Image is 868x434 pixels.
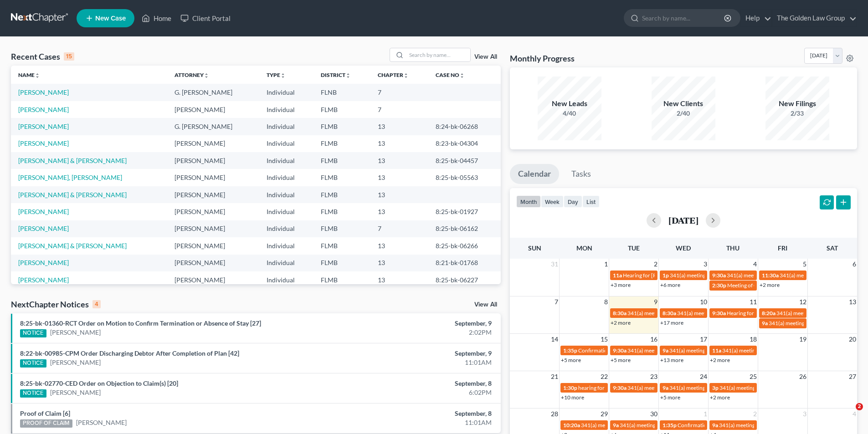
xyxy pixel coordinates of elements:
td: G. [PERSON_NAME] [167,84,259,101]
a: Chapterunfold_more [378,71,409,78]
span: 15 [600,334,609,345]
a: [PERSON_NAME] [76,418,127,427]
span: 3 [703,259,708,270]
span: 22 [600,371,609,382]
span: 341(a) meeting for [PERSON_NAME] [722,347,810,354]
span: Sun [528,244,541,252]
span: 12 [798,296,807,307]
h2: [DATE] [668,215,699,225]
span: 341(a) meeting for [PERSON_NAME] [627,384,715,391]
td: 13 [370,237,428,254]
a: [PERSON_NAME] [18,259,69,266]
span: 29 [600,408,609,419]
span: 341(a) meeting for [PERSON_NAME] [627,347,715,354]
td: [PERSON_NAME] [167,135,259,152]
td: Individual [259,101,313,118]
span: 1 [703,408,708,419]
span: 9a [712,422,718,429]
div: September, 9 [340,349,492,358]
span: 341(a) meeting for [PERSON_NAME] [620,422,708,429]
div: NOTICE [20,329,46,337]
div: September, 8 [340,409,492,418]
td: [PERSON_NAME] [167,271,259,288]
td: [PERSON_NAME] [167,152,259,169]
span: 24 [699,371,708,382]
td: Individual [259,186,313,203]
div: 4 [92,300,101,308]
a: Help [741,10,771,26]
td: 7 [370,220,428,237]
a: [PERSON_NAME] [18,276,69,284]
div: New Clients [652,98,715,109]
span: Hearing for [PERSON_NAME] [623,272,694,279]
i: unfold_more [280,73,286,78]
td: FLMB [313,186,370,203]
span: 1:30p [563,384,577,391]
span: 9:30a [613,347,627,354]
span: 1 [603,259,609,270]
td: Individual [259,169,313,186]
span: 9:30a [712,310,726,317]
td: 8:24-bk-06268 [428,118,501,135]
td: FLMB [313,101,370,118]
a: [PERSON_NAME] & [PERSON_NAME] [18,242,127,250]
input: Search by name... [406,48,470,61]
a: Calendar [510,164,559,184]
td: 8:25-bk-06162 [428,220,501,237]
span: 341(a) meeting for [PERSON_NAME] [769,320,857,327]
td: Individual [259,152,313,169]
td: G. [PERSON_NAME] [167,118,259,135]
a: Nameunfold_more [18,71,40,78]
span: 21 [550,371,559,382]
span: 9a [762,320,768,327]
span: 2:30p [712,282,726,289]
td: 13 [370,203,428,220]
span: Hearing for [PERSON_NAME] & [PERSON_NAME] [727,310,846,317]
span: 341(a) meeting for [PERSON_NAME] [677,310,765,317]
span: 9a [663,384,668,391]
div: Recent Cases [11,51,74,62]
span: 341(a) meeting for [PERSON_NAME] [PERSON_NAME] & [PERSON_NAME] [669,384,849,391]
span: 10 [699,296,708,307]
span: 31 [550,259,559,270]
i: unfold_more [345,73,351,78]
span: 11a [613,272,622,279]
span: 9 [653,296,658,307]
span: 11a [712,347,721,354]
span: 7 [554,296,559,307]
span: 341(a) meeting for [PERSON_NAME] & [PERSON_NAME] [669,347,806,354]
span: 8:20a [762,310,776,317]
td: 13 [370,152,428,169]
a: [PERSON_NAME] & [PERSON_NAME] [18,191,127,199]
a: [PERSON_NAME] [50,388,101,397]
div: 2/33 [765,109,829,118]
a: +10 more [561,394,584,401]
div: September, 8 [340,379,492,388]
td: 8:25-bk-01927 [428,203,501,220]
div: 6:02PM [340,388,492,397]
td: [PERSON_NAME] [167,169,259,186]
td: FLMB [313,255,370,271]
a: 8:25-bk-01360-RCT Order on Motion to Confirm Termination or Absence of Stay [27] [20,319,261,327]
a: +17 more [660,319,683,326]
div: New Filings [765,98,829,109]
button: month [516,195,541,208]
a: Tasks [563,164,599,184]
div: NOTICE [20,389,46,398]
td: 13 [370,255,428,271]
span: 1p [663,272,669,279]
span: 6 [852,259,857,270]
a: Client Portal [176,10,235,26]
a: View All [474,54,497,60]
span: 23 [649,371,658,382]
span: 2 [856,403,863,410]
button: list [582,195,600,208]
a: +5 more [660,394,680,401]
span: 16 [649,334,658,345]
div: PROOF OF CLAIM [20,419,72,428]
a: Typeunfold_more [267,71,286,78]
div: 11:01AM [340,418,492,427]
td: [PERSON_NAME] [167,255,259,271]
td: Individual [259,84,313,101]
a: [PERSON_NAME] [18,123,69,130]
